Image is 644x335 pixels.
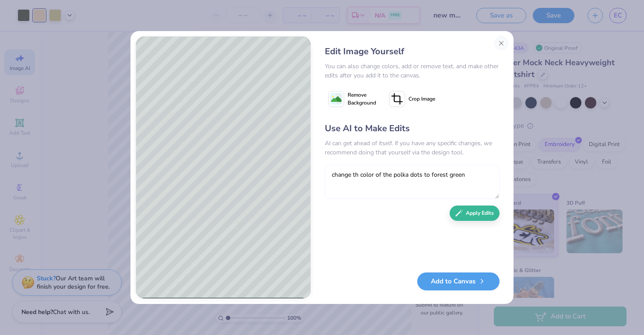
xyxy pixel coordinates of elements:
div: You can also change colors, add or remove text, and make other edits after you add it to the canvas. [325,62,500,80]
button: Add to Canvas [417,272,500,290]
span: Crop Image [408,95,435,103]
button: Close [494,36,508,50]
div: Edit Image Yourself [325,45,500,58]
div: AI can get ahead of itself. If you have any specific changes, we recommend doing that yourself vi... [325,139,500,157]
button: Apply Edits [450,206,500,221]
span: Remove Background [348,91,376,107]
button: Remove Background [325,88,380,110]
textarea: change th color of the polka dots to forest green [325,165,500,199]
button: Crop Image [386,88,440,110]
div: Use AI to Make Edits [325,122,500,135]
